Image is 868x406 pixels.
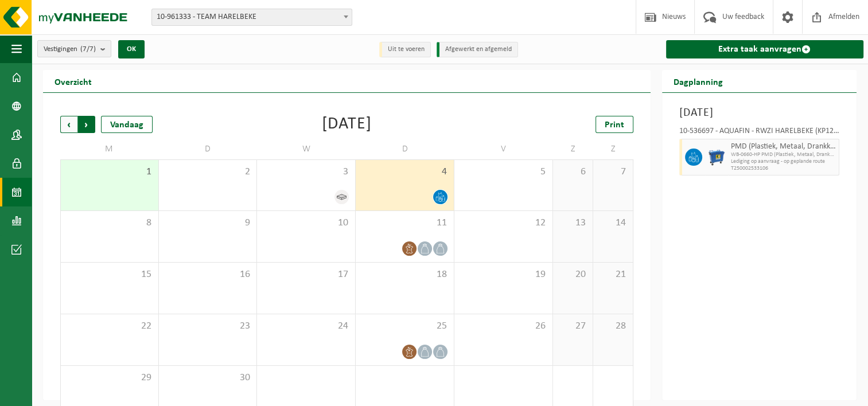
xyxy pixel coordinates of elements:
span: T250002533106 [731,165,836,172]
a: Print [595,116,633,133]
span: Vorige [60,116,77,133]
span: PMD (Plastiek, Metaal, Drankkartons) (bedrijven) [731,142,836,151]
span: WB-0660-HP PMD (Plastiek, Metaal, Drankkartons) (bedrijven) [731,151,836,158]
span: 15 [67,268,153,281]
span: 10-961333 - TEAM HARELBEKE [152,9,352,25]
span: 10 [263,217,349,229]
td: D [159,139,258,159]
span: 7 [599,166,627,178]
span: 28 [599,320,627,333]
span: 27 [559,320,587,333]
span: 9 [165,217,251,229]
span: 2 [165,166,251,178]
li: Afgewerkt en afgemeld [437,42,518,57]
span: 8 [67,217,153,229]
h2: Overzicht [43,70,103,92]
span: 10-961333 - TEAM HARELBEKE [151,9,352,26]
span: 3 [263,166,349,178]
span: Volgende [78,116,95,133]
td: V [454,139,553,159]
span: 17 [263,268,349,281]
span: 11 [361,217,448,229]
div: 10-536697 - AQUAFIN - RWZI HARELBEKE (KP12) - [GEOGRAPHIC_DATA] [679,127,840,139]
td: M [60,139,159,159]
span: 30 [165,372,251,384]
td: Z [553,139,593,159]
span: Lediging op aanvraag - op geplande route [731,158,836,165]
span: Vestigingen [44,41,96,58]
td: Z [593,139,633,159]
span: 13 [559,217,587,229]
span: 1 [67,166,153,178]
count: (7/7) [80,45,96,53]
li: Uit te voeren [379,42,431,57]
span: 4 [361,166,448,178]
span: 20 [559,268,587,281]
span: 21 [599,268,627,281]
span: 26 [460,320,547,333]
button: OK [118,40,145,58]
div: Vandaag [101,116,153,133]
a: Extra taak aanvragen [666,40,864,58]
td: W [257,139,356,159]
span: 5 [460,166,547,178]
span: 29 [67,372,153,384]
h2: Dagplanning [662,70,734,92]
h3: [DATE] [679,104,840,122]
td: D [356,139,454,159]
span: 6 [559,166,587,178]
span: 16 [165,268,251,281]
span: 25 [361,320,448,333]
img: WB-0660-HPE-BE-01 [708,149,725,166]
span: 18 [361,268,448,281]
span: Print [605,120,624,130]
span: 22 [67,320,153,333]
span: 19 [460,268,547,281]
span: 12 [460,217,547,229]
button: Vestigingen(7/7) [37,40,111,57]
span: 14 [599,217,627,229]
span: 23 [165,320,251,333]
div: [DATE] [322,116,372,133]
span: 24 [263,320,349,333]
